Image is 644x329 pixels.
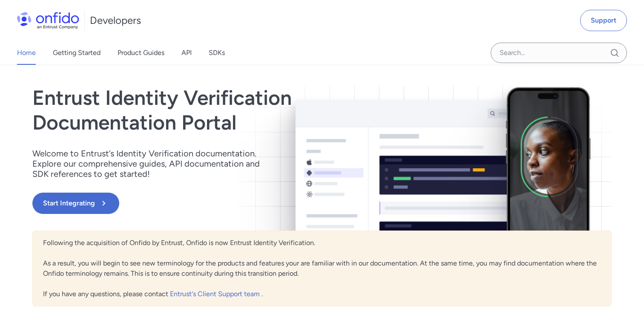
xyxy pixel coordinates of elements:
[580,10,627,31] a: Support
[32,193,119,214] button: Start Integrating
[170,290,262,298] a: Entrust's Client Support team
[181,41,192,65] a: API
[32,231,612,306] div: Following the acquisition of Onfido by Entrust, Onfido is now Entrust Identity Verification. As a...
[17,41,36,65] a: Home
[90,14,141,27] h1: Developers
[32,86,438,135] h1: Entrust Identity Verification Documentation Portal
[209,41,225,65] a: SDKs
[53,41,101,65] a: Getting Started
[491,43,627,63] input: Onfido search input field
[17,12,79,29] img: Onfido Logo
[32,193,438,214] a: Start Integrating
[118,41,164,65] a: Product Guides
[32,148,271,179] p: Welcome to Entrust’s Identity Verification documentation. Explore our comprehensive guides, API d...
